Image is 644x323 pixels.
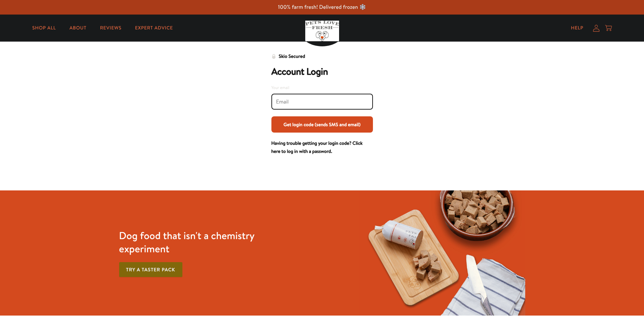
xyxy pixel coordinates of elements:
[271,116,373,133] button: Get login code (sends SMS and email)
[119,229,285,255] h3: Dog food that isn't a chemistry experiment
[359,190,525,316] img: Fussy
[279,52,305,61] div: Skio Secured
[271,66,373,77] h2: Account Login
[271,54,276,59] svg: Security
[565,21,589,35] a: Help
[94,21,127,35] a: Reviews
[276,98,368,106] input: Your email input field
[119,262,182,277] a: Try a taster pack
[271,52,305,66] a: Skio Secured
[130,21,178,35] a: Expert Advice
[27,21,61,35] a: Shop All
[271,140,363,155] a: Having trouble getting your login code? Click here to log in with a password.
[271,84,373,91] div: Your email
[64,21,92,35] a: About
[305,21,339,41] img: Pets Love Fresh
